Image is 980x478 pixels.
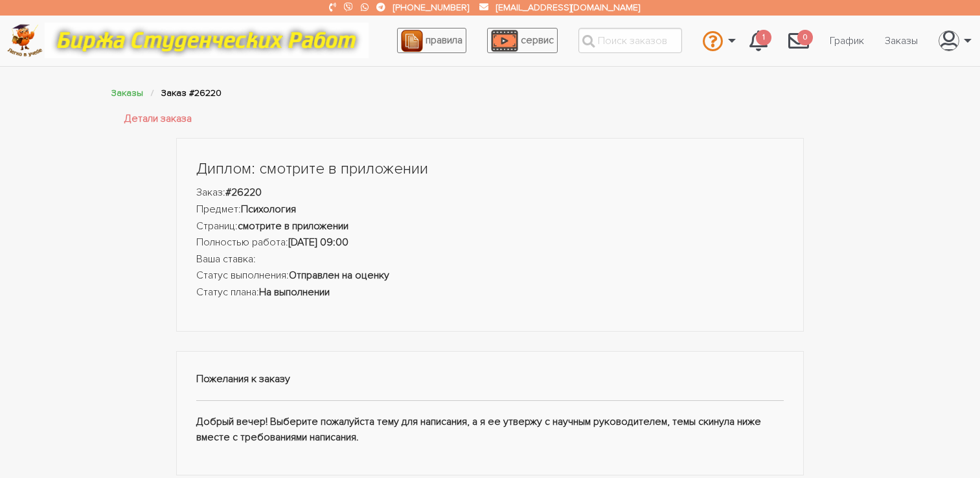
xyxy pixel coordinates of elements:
[241,203,296,216] strong: Психология
[196,185,784,201] li: Заказ:
[289,269,389,282] strong: Отправлен на оценку
[393,2,469,13] a: [PHONE_NUMBER]
[756,30,771,46] span: 1
[496,2,640,13] a: [EMAIL_ADDRESS][DOMAIN_NAME]
[7,24,43,57] img: logo-c4363faeb99b52c628a42810ed6dfb4293a56d4e4775eb116515dfe7f33672af.png
[196,372,290,385] strong: Пожелания к заказу
[778,23,819,58] a: 0
[259,286,330,299] strong: На выполнении
[111,87,143,98] a: Заказы
[739,23,778,58] a: 1
[578,28,682,53] input: Поиск заказов
[196,158,784,180] h1: Диплом: смотрите в приложении
[401,30,423,52] img: agreement_icon-feca34a61ba7f3d1581b08bc946b2ec1ccb426f67415f344566775c155b7f62c.png
[491,30,518,52] img: play_icon-49f7f135c9dc9a03216cfdbccbe1e3994649169d890fb554cedf0eac35a01ba8.png
[238,220,348,233] strong: смотрите в приложении
[196,234,784,251] li: Полностью работа:
[819,28,874,53] a: График
[124,111,192,128] a: Детали заказа
[196,284,784,301] li: Статус плана:
[225,186,262,199] strong: #26220
[176,351,804,476] div: Добрый вечер! Выберите пожалуйста тему для написания, а я ее утвержу с научным руководителем, тем...
[426,34,462,47] span: правила
[397,28,466,53] a: правила
[196,218,784,235] li: Страниц:
[521,34,554,47] span: сервис
[797,30,813,46] span: 0
[288,236,348,249] strong: [DATE] 09:00
[45,23,369,58] img: motto-12e01f5a76059d5f6a28199ef077b1f78e012cfde436ab5cf1d4517935686d32.gif
[874,28,928,53] a: Заказы
[196,267,784,284] li: Статус выполнения:
[196,201,784,218] li: Предмет:
[161,85,222,100] li: Заказ #26220
[487,28,558,53] a: сервис
[196,251,784,268] li: Ваша ставка:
